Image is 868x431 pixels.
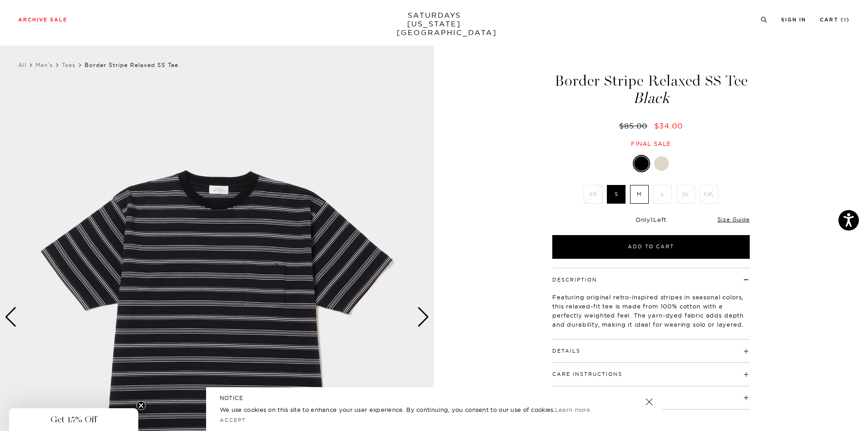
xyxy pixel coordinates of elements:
div: Only Left [552,216,750,224]
div: Final sale [551,140,751,148]
a: Accept [220,417,246,423]
p: Featuring original retro-inspired stripes in seasonal colors, this relaxed-fit tee is made from 1... [552,292,750,329]
span: 1 [651,216,653,223]
a: All [18,62,26,68]
a: Men's [35,62,53,68]
a: Tees [62,62,76,68]
a: Cart (1) [820,17,850,22]
button: Close teaser [136,401,146,410]
button: Add to Cart [552,235,750,259]
label: M [630,185,649,204]
button: Details [552,349,580,354]
a: Archive Sale [18,17,67,22]
a: Learn more [555,406,590,413]
button: Description [552,277,597,282]
span: Black [551,91,751,106]
button: Care Instructions [552,372,622,377]
div: Get 15% OffClose teaser [9,408,138,431]
div: Next slide [417,307,429,327]
label: S [607,185,626,204]
a: Size Guide [717,216,750,223]
span: $34.00 [654,121,683,130]
small: 1 [844,18,847,22]
p: We use cookies on this site to enhance your user experience. By continuing, you consent to our us... [220,405,616,414]
a: Sign In [781,17,806,22]
span: Border Stripe Relaxed SS Tee [85,62,178,68]
div: Previous slide [5,307,17,327]
span: Get 15% Off [50,414,97,425]
del: $85.00 [619,121,651,130]
h1: Border Stripe Relaxed SS Tee [551,73,751,106]
a: SATURDAYS[US_STATE][GEOGRAPHIC_DATA] [397,11,472,37]
h5: NOTICE [220,394,648,402]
